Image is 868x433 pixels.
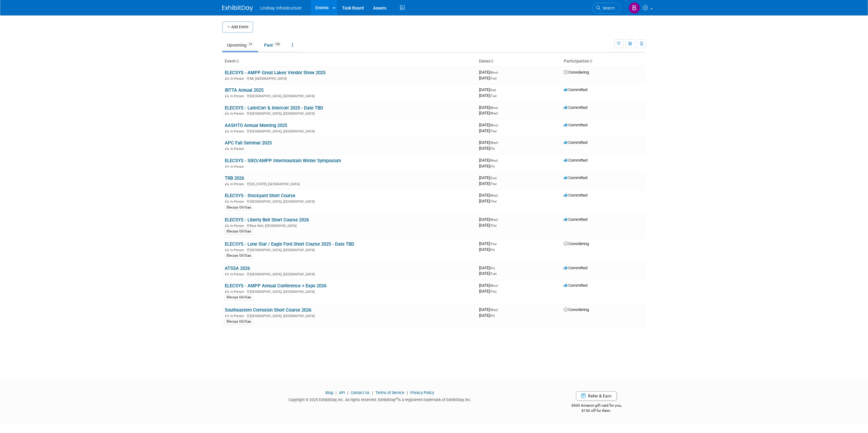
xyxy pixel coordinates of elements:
span: - [499,193,500,197]
span: [DATE] [479,70,500,75]
div: $500 Amazon gift card for you, [547,399,646,413]
span: Considering [564,70,589,75]
div: [GEOGRAPHIC_DATA], [GEOGRAPHIC_DATA] [225,199,474,204]
img: Brittany Russell [629,2,640,14]
span: In-Person [230,165,246,169]
span: 152 [273,42,282,47]
span: (Mon) [490,124,498,127]
img: In-Person Event [225,165,229,168]
span: | [334,390,338,395]
span: - [499,307,500,312]
a: Terms of Service [376,390,404,395]
a: Past152 [259,39,286,51]
a: Sort by Participation Type [589,59,592,63]
span: In-Person [230,182,246,186]
span: In-Person [230,94,246,98]
span: - [499,217,500,222]
span: (Wed) [490,194,498,197]
span: Committed [564,105,587,110]
img: In-Person Event [225,314,229,317]
span: [DATE] [479,146,495,151]
img: In-Person Event [225,129,229,132]
img: In-Person Event [225,272,229,275]
span: (Thu) [490,200,496,203]
a: ELECSYS - AMPP Great Lakes Vendor Show 2025 [225,70,325,75]
a: Blog [325,390,333,395]
a: ELECSYS - Stockyard Short Course [225,193,295,198]
span: | [405,390,409,395]
span: (Wed) [490,308,498,312]
span: In-Person [230,77,246,81]
span: (Wed) [490,141,498,144]
span: In-Person [230,112,246,116]
span: [DATE] [479,128,496,133]
a: TRB 2026 [225,175,244,181]
span: Search [601,6,615,10]
span: (Fri) [490,314,495,317]
span: (Fri) [490,147,495,150]
a: IBTTA Annual 2025 [225,87,263,93]
span: (Sat) [490,88,496,92]
span: (Thu) [490,129,496,133]
span: (Tue) [490,94,496,98]
span: Committed [564,283,587,288]
a: Southeastern Corrosion Short Course 2026 [225,307,311,313]
a: Upcoming13 [222,39,258,51]
div: [GEOGRAPHIC_DATA], [GEOGRAPHIC_DATA] [225,128,474,133]
a: ELECSYS - SIEO/AMPP Intermountain Winter Symposium [225,158,341,163]
span: - [496,266,496,270]
span: - [497,175,498,180]
div: $150 off for them. [547,408,646,413]
span: (Thu) [490,242,496,246]
span: [DATE] [479,313,495,318]
span: - [499,123,500,127]
span: In-Person [230,224,246,228]
img: In-Person Event [225,224,229,227]
span: [DATE] [479,111,498,115]
span: (Wed) [490,159,498,162]
span: [DATE] [479,199,496,203]
span: [DATE] [479,266,496,270]
a: ELECSYS - Lone Star / Eagle Ford Short Course 2025 - Date TBD [225,241,354,247]
span: | [371,390,375,395]
img: In-Person Event [225,182,229,185]
span: (Sun) [490,176,496,180]
img: ExhibitDay [222,5,253,11]
span: [DATE] [479,93,496,98]
span: - [497,87,498,92]
a: ELECSYS - AMPP Annual Conference + Expo 2026 [225,283,326,289]
div: [GEOGRAPHIC_DATA], [GEOGRAPHIC_DATA] [225,313,474,318]
img: In-Person Event [225,290,229,293]
span: In-Person [230,248,246,252]
span: Committed [564,123,587,127]
div: MI, [GEOGRAPHIC_DATA] [225,76,474,81]
span: Committed [564,217,587,222]
span: In-Person [230,290,246,294]
span: [DATE] [479,223,496,228]
div: [GEOGRAPHIC_DATA], [GEOGRAPHIC_DATA] [225,289,474,294]
div: [US_STATE], [GEOGRAPHIC_DATA] [225,181,474,186]
div: [GEOGRAPHIC_DATA], [GEOGRAPHIC_DATA] [225,271,474,276]
a: Sort by Event Name [236,59,239,63]
span: - [499,158,500,163]
span: (Thu) [490,182,496,186]
span: Committed [564,87,587,92]
span: [DATE] [479,289,496,293]
span: Lindsay Infrastructure [260,6,302,10]
span: - [499,70,500,75]
div: Elecsys Oil/Gas [225,319,253,324]
a: AASHTO Annual Meeting 2025 [225,123,287,128]
span: (Fri) [490,266,495,270]
th: Participation [561,56,646,67]
span: (Fri) [490,248,495,251]
a: ELECSYS - LatinCorr & Intercorr 2025 - Date TBD [225,105,323,111]
a: Sort by Start Date [490,59,493,63]
a: ATSSA 2026 [225,266,250,271]
span: Committed [564,193,587,197]
span: 13 [247,42,254,47]
img: In-Person Event [225,94,229,97]
span: Committed [564,266,587,270]
span: [DATE] [479,76,496,80]
th: Event [222,56,477,67]
a: Contact Us [351,390,370,395]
